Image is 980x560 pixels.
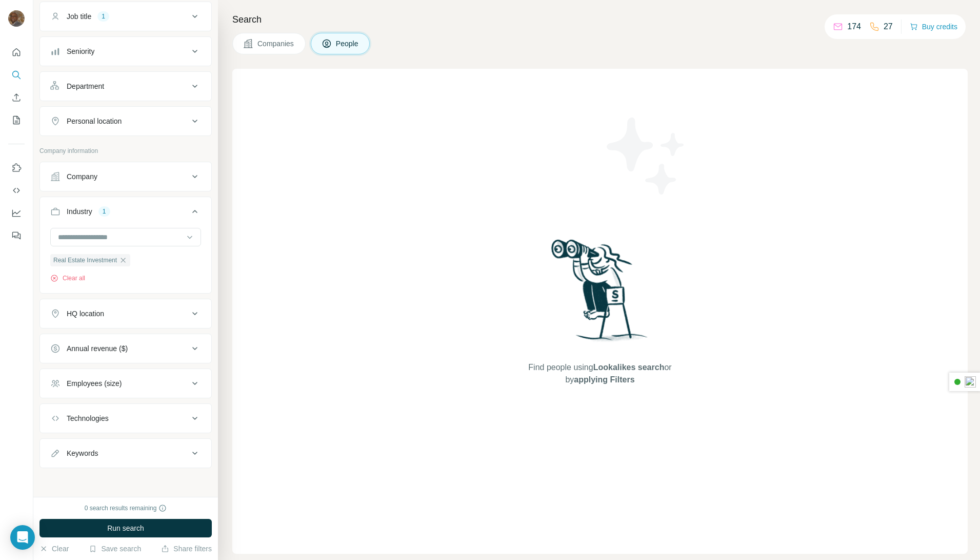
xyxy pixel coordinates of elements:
[884,21,893,33] p: 27
[67,46,94,56] div: Seniority
[40,199,211,228] button: Industry1
[89,544,141,554] button: Save search
[8,88,25,107] button: Enrich CSV
[50,274,85,283] button: Clear all
[847,21,861,33] p: 174
[336,38,359,49] span: People
[67,206,92,217] div: Industry
[40,441,211,466] button: Keywords
[67,81,104,91] div: Department
[39,146,212,156] p: Company information
[40,336,211,361] button: Annual revenue ($)
[8,111,25,129] button: My lists
[67,378,122,389] div: Employees (size)
[40,4,211,29] button: Job title1
[39,519,212,537] button: Run search
[518,361,682,386] span: Find people using or by
[40,164,211,189] button: Company
[10,525,35,550] div: Open Intercom Messenger
[40,109,211,133] button: Personal location
[8,204,25,222] button: Dashboard
[910,20,957,34] button: Buy credits
[40,371,211,396] button: Employees (size)
[40,74,211,99] button: Department
[600,110,692,202] img: Surfe Illustration - Stars
[161,544,212,554] button: Share filters
[40,301,211,326] button: HQ location
[53,256,117,265] span: Real Estate Investment
[39,544,69,554] button: Clear
[67,308,104,319] div: HQ location
[574,375,634,384] span: applying Filters
[85,504,167,513] div: 0 search results remaining
[8,181,25,200] button: Use Surfe API
[97,12,109,21] div: 1
[40,406,211,431] button: Technologies
[98,207,110,216] div: 1
[593,363,665,372] span: Lookalikes search
[232,12,968,27] h4: Search
[547,237,653,351] img: Surfe Illustration - Woman searching with binoculars
[40,39,211,64] button: Seniority
[67,448,98,458] div: Keywords
[67,343,128,354] div: Annual revenue ($)
[8,10,25,27] img: Avatar
[107,523,144,533] span: Run search
[67,171,97,182] div: Company
[67,116,122,126] div: Personal location
[257,38,295,49] span: Companies
[8,43,25,62] button: Quick start
[67,413,109,423] div: Technologies
[67,11,91,22] div: Job title
[8,159,25,177] button: Use Surfe on LinkedIn
[8,226,25,245] button: Feedback
[8,66,25,84] button: Search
